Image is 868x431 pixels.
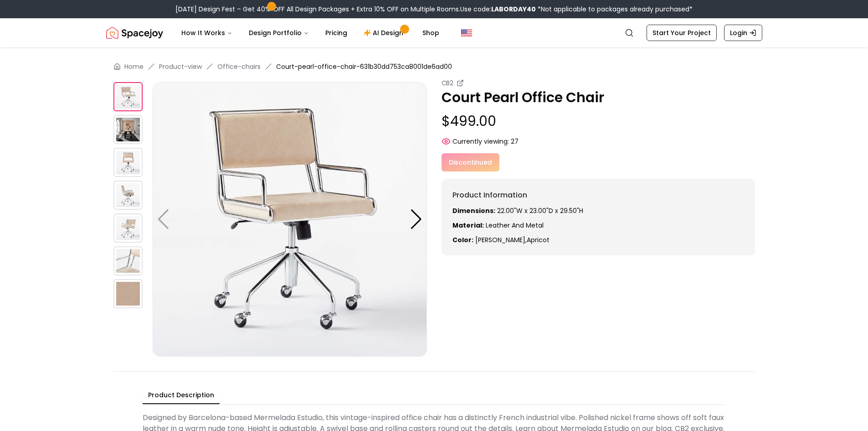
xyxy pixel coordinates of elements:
small: CB2 [442,78,453,88]
span: Court-pearl-office-chair-631b30dd753ca8001de6ad00 [276,62,452,71]
strong: Color: [452,235,473,244]
img: https://storage.googleapis.com/spacejoy-main/assets/631b30dd753ca8001de6ad00/product_2_g2fl321bd5nj [113,148,143,177]
p: $499.00 [442,113,755,130]
p: 22.00"W x 23.00"D x 29.50"H [452,206,744,215]
img: https://storage.googleapis.com/spacejoy-main/assets/631b30dd753ca8001de6ad00/product_0_0f0el3820ifob [113,82,143,111]
a: Login [724,25,762,41]
nav: breadcrumb [113,62,755,71]
a: Pricing [318,24,354,42]
div: [DATE] Design Fest – Get 40% OFF All Design Packages + Extra 10% OFF on Multiple Rooms. [175,5,693,14]
button: Design Portfolio [241,24,316,42]
nav: Global [106,18,762,47]
span: 27 [511,137,519,146]
img: Spacejoy Logo [106,24,163,42]
img: https://storage.googleapis.com/spacejoy-main/assets/631b30dd753ca8001de6ad00/product_1_nc1e2mme8fc [113,115,143,144]
a: Spacejoy [106,24,163,42]
a: Office-chairs [217,62,261,71]
img: United States [461,27,472,38]
span: Currently viewing: [452,137,509,146]
p: Court Pearl Office Chair [442,89,755,106]
strong: Material: [452,221,484,230]
a: Product-view [159,62,202,71]
span: [PERSON_NAME] , [475,235,527,244]
button: How It Works [174,24,240,42]
img: https://storage.googleapis.com/spacejoy-main/assets/631b30dd753ca8001de6ad00/product_0_0f0el3820ifob [153,82,427,357]
span: Use code: [460,5,536,14]
img: https://storage.googleapis.com/spacejoy-main/assets/631b30dd753ca8001de6ad00/product_3_lga0cd0fig25 [113,181,143,210]
span: apricot [527,235,550,244]
img: https://storage.googleapis.com/spacejoy-main/assets/631b30dd753ca8001de6ad00/product_4_0jp9anfd3p99 [113,213,143,243]
a: Shop [415,24,447,42]
strong: Dimensions: [452,206,495,215]
img: https://storage.googleapis.com/spacejoy-main/assets/631b30dd753ca8001de6ad00/product_5_aldido8i9fc6 [113,246,143,275]
span: *Not applicable to packages already purchased* [536,5,693,14]
a: Home [124,62,144,71]
span: leather and metal [486,221,544,230]
nav: Main [174,24,447,42]
b: LABORDAY40 [491,5,536,14]
img: https://storage.googleapis.com/spacejoy-main/assets/631b30dd753ca8001de6ad00/product_6_0mpohco0ammi [113,279,143,308]
a: Start Your Project [647,25,717,41]
h6: Product Information [452,190,744,201]
a: AI Design [356,24,413,42]
button: Product Description [143,387,220,404]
